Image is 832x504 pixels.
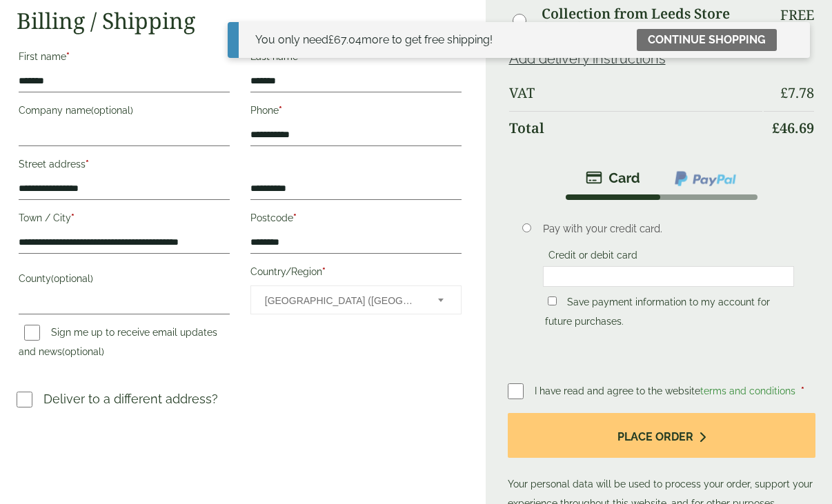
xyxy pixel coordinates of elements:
[772,119,780,137] span: £
[250,262,462,285] label: Country/Region
[250,101,462,124] label: Phone
[328,33,361,46] span: 67.04
[62,346,104,357] span: (optional)
[508,413,816,458] button: Place order
[86,159,89,170] abbr: required
[19,154,230,178] label: Street address
[43,390,218,408] p: Deliver to a different address?
[250,285,462,314] span: Country/Region
[509,77,763,110] th: VAT
[543,250,643,265] label: Credit or debit card
[545,296,770,331] label: Save payment information to my account for future purchases.
[293,212,297,223] abbr: required
[801,385,804,396] abbr: required
[19,47,230,70] label: First name
[700,385,795,396] a: terms and conditions
[328,33,334,46] span: £
[91,105,133,116] span: (optional)
[71,212,75,223] abbr: required
[542,7,762,34] label: Collection from Leeds Store (LS27)
[637,29,777,51] a: Continue shopping
[17,8,464,34] h2: Billing / Shipping
[51,273,93,284] span: (optional)
[535,385,798,396] span: I have read and agree to the website
[547,270,790,283] iframe: Secure card payment input frame
[255,32,493,48] div: You only need more to get free shipping!
[19,327,217,361] label: Sign me up to receive email updates and news
[19,101,230,124] label: Company name
[586,170,640,186] img: stripe.png
[543,221,794,236] p: Pay with your credit card.
[19,269,230,292] label: County
[673,170,737,188] img: ppcp-gateway.png
[66,51,70,62] abbr: required
[19,208,230,232] label: Town / City
[322,266,326,277] abbr: required
[265,286,419,315] span: United Kingdom (UK)
[780,83,788,102] span: £
[250,208,462,232] label: Postcode
[780,83,814,102] bdi: 7.78
[279,105,282,116] abbr: required
[780,7,814,23] p: Free
[772,119,814,137] bdi: 46.69
[24,325,40,341] input: Sign me up to receive email updates and news(optional)
[509,111,763,145] th: Total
